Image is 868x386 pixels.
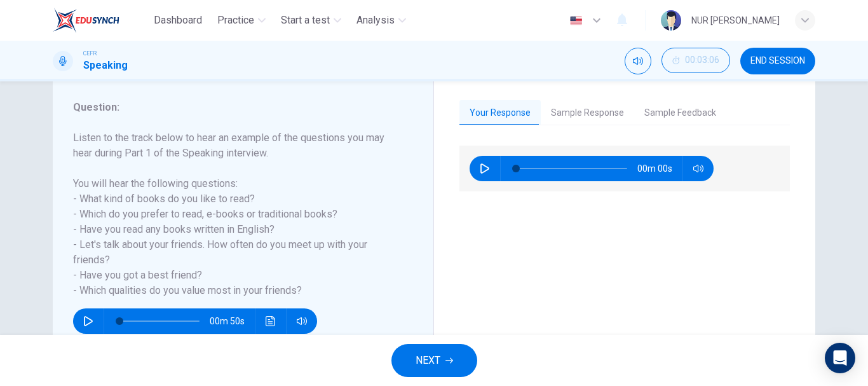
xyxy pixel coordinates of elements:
button: Start a test [276,9,346,32]
div: Hide [661,48,730,74]
div: NUR [PERSON_NAME] [691,13,780,28]
span: END SESSION [750,56,805,66]
h1: Speaking [83,58,128,73]
button: Sample Response [541,100,634,127]
button: Dashboard [149,9,207,32]
span: Analysis [356,13,395,28]
img: Profile picture [661,10,681,31]
a: EduSynch logo [53,8,149,33]
span: Dashboard [154,13,202,28]
span: Start a test [281,13,330,28]
span: CEFR [83,49,97,58]
span: Practice [217,13,254,28]
span: 00m 50s [210,308,255,334]
button: NEXT [391,344,477,377]
button: Click to see the audio transcription [261,308,281,334]
button: Your Response [459,100,541,127]
button: Practice [212,9,271,32]
div: Mute [625,48,651,74]
button: END SESSION [740,48,815,74]
span: NEXT [416,352,440,369]
h6: Listen to the track below to hear an example of the questions you may hear during Part 1 of the S... [73,130,398,298]
div: Open Intercom Messenger [825,343,855,373]
img: EduSynch logo [53,8,119,33]
h6: Question : [73,100,398,115]
div: basic tabs example [459,100,790,127]
button: Analysis [351,9,411,32]
span: 00m 00s [637,156,682,181]
img: en [568,16,584,25]
button: 00:03:06 [661,48,730,73]
span: 00:03:06 [685,55,719,65]
button: Sample Feedback [634,100,726,127]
